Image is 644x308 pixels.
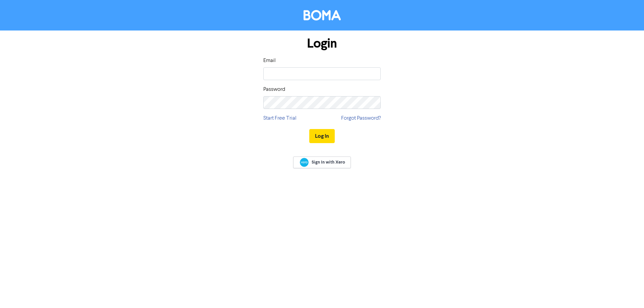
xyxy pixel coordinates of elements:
[263,57,276,65] label: Email
[312,159,345,165] span: Sign In with Xero
[304,10,341,20] img: BOMA Logo
[263,114,297,122] a: Start Free Trial
[263,85,285,94] label: Password
[293,157,351,168] a: Sign In with Xero
[300,158,309,167] img: Xero logo
[610,276,644,308] iframe: Chat Widget
[263,36,381,51] h1: Login
[341,114,381,122] a: Forgot Password?
[309,129,335,143] button: Log In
